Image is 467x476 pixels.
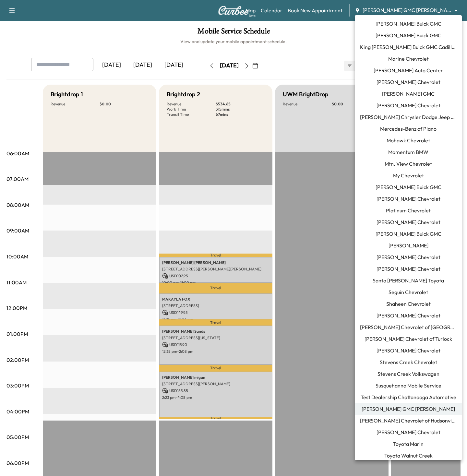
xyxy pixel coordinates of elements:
[389,288,428,296] span: Seguin Chevrolet
[385,160,432,168] span: Mtn. View Chevrolet
[388,148,428,156] span: Momentum BMW
[388,55,429,63] span: Marine Chevrolet
[393,440,424,448] span: Toyota Marin
[377,312,440,319] span: [PERSON_NAME] Chevrolet
[360,323,457,331] span: [PERSON_NAME] Chevrolet of [GEOGRAPHIC_DATA]
[382,90,435,98] span: [PERSON_NAME] GMC
[389,242,428,249] span: [PERSON_NAME]
[373,277,444,284] span: Santa [PERSON_NAME] Toyota
[377,265,440,273] span: [PERSON_NAME] Chevrolet
[377,347,440,354] span: [PERSON_NAME] Chevrolet
[376,31,441,39] span: [PERSON_NAME] Buick GMC
[386,300,431,308] span: Shaheen Chevrolet
[360,43,457,51] span: King [PERSON_NAME] Buick GMC Cadillac
[362,405,455,413] span: [PERSON_NAME] GMC [PERSON_NAME]
[360,113,457,121] span: [PERSON_NAME] Chrysler Dodge Jeep RAM of [GEOGRAPHIC_DATA]
[376,230,441,238] span: [PERSON_NAME] Buick GMC
[374,66,443,74] span: [PERSON_NAME] Auto Center
[360,417,457,424] span: [PERSON_NAME] Chevrolet of Hudsonville
[377,428,440,436] span: [PERSON_NAME] Chevrolet
[380,125,437,133] span: Mercedes-Benz of Plano
[386,207,431,214] span: Platinum Chevrolet
[377,195,440,203] span: [PERSON_NAME] Chevrolet
[377,101,440,109] span: [PERSON_NAME] Chevrolet
[376,20,441,28] span: [PERSON_NAME] Buick GMC
[384,452,433,459] span: Toyota Walnut Creek
[377,78,440,86] span: [PERSON_NAME] Chevrolet
[387,137,430,144] span: Mohawk Chevrolet
[365,335,452,343] span: [PERSON_NAME] Chevrolet of Turlock
[377,253,440,261] span: [PERSON_NAME] Chevrolet
[361,393,456,401] span: Test Dealership Chattanooga Automotive
[393,172,424,179] span: My Chevrolet
[377,218,440,226] span: [PERSON_NAME] Chevrolet
[376,183,441,191] span: [PERSON_NAME] Buick GMC
[376,382,441,389] span: Susquehanna Mobile Service
[377,370,439,378] span: Stevens Creek Volkswagen
[380,358,437,366] span: Stevens Creek Chevrolet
